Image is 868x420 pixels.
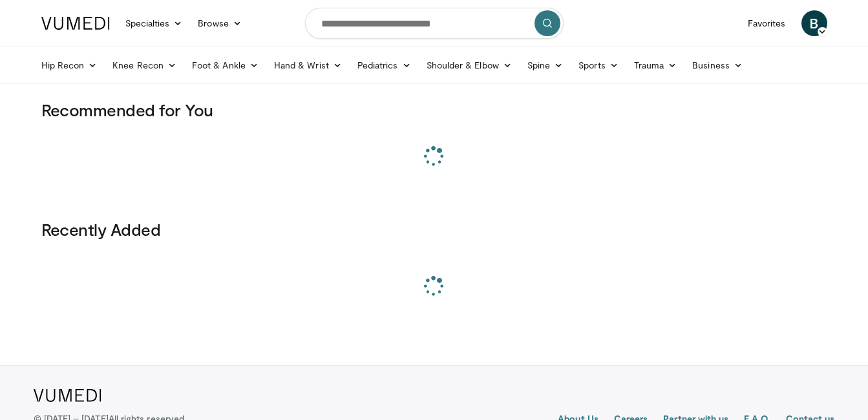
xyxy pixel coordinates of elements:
[419,52,520,78] a: Shoulder & Elbow
[350,52,419,78] a: Pediatrics
[684,52,750,78] a: Business
[118,10,191,36] a: Specialties
[266,52,350,78] a: Hand & Wrist
[571,52,626,78] a: Sports
[801,10,827,36] a: B
[740,10,794,36] a: Favorites
[626,52,685,78] a: Trauma
[105,52,184,78] a: Knee Recon
[34,389,101,402] img: VuMedi Logo
[41,100,827,120] h3: Recommended for You
[190,10,249,36] a: Browse
[305,8,564,39] input: Search topics, interventions
[184,52,266,78] a: Foot & Ankle
[41,219,827,240] h3: Recently Added
[34,52,105,78] a: Hip Recon
[520,52,571,78] a: Spine
[41,17,110,30] img: VuMedi Logo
